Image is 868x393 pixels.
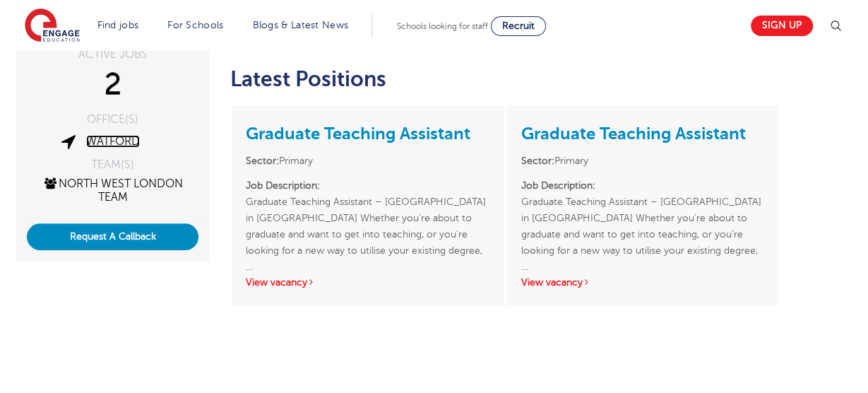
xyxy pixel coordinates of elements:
strong: Job Description: [246,180,320,191]
p: Graduate Teaching Assistant – [GEOGRAPHIC_DATA] in [GEOGRAPHIC_DATA] Whether you’re about to grad... [246,177,489,259]
img: Engage Education [25,8,80,44]
li: Primary [246,153,489,169]
strong: Sector: [521,156,554,166]
a: View vacancy [246,277,315,288]
a: View vacancy [521,277,590,288]
a: Blogs & Latest News [253,20,349,30]
span: Recruit [502,20,535,31]
strong: Job Description: [521,180,595,191]
span: Schools looking for staff [397,21,488,31]
a: For Schools [167,20,223,30]
a: North West London Team [42,177,183,204]
a: Graduate Teaching Assistant [246,124,470,143]
a: Recruit [491,16,546,36]
div: ACTIVE JOBS [27,49,198,60]
a: Find jobs [97,20,139,30]
p: Graduate Teaching Assistant – [GEOGRAPHIC_DATA] in [GEOGRAPHIC_DATA] Whether you’re about to grad... [521,177,765,259]
a: Sign up [751,16,813,36]
div: OFFICE(S) [27,114,198,125]
a: Graduate Teaching Assistant [521,124,746,143]
strong: Sector: [246,156,279,166]
div: 2 [27,67,198,102]
a: Watford [86,135,140,148]
h2: Latest Positions [230,67,780,91]
div: TEAM(S) [27,159,198,170]
li: Primary [521,153,765,169]
button: Request A Callback [27,223,198,250]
